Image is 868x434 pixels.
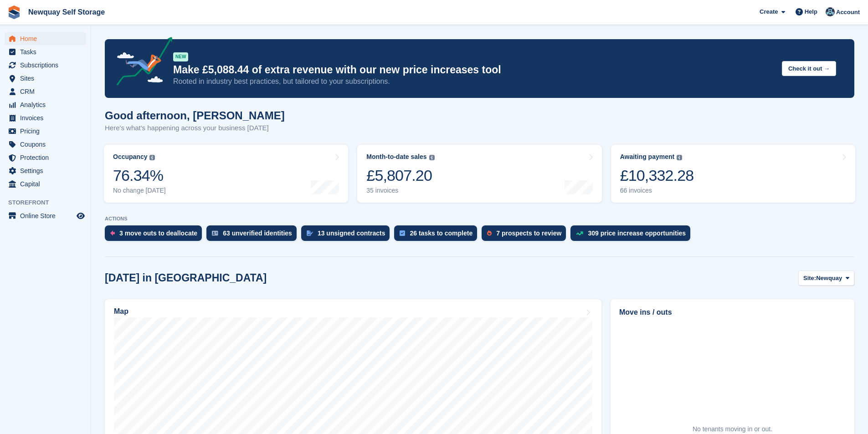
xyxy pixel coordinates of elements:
img: prospect-51fa495bee0391a8d652442698ab0144808aea92771e9ea1ae160a38d050c398.svg [487,230,492,236]
a: menu [5,209,86,222]
h1: Good afternoon, [PERSON_NAME] [105,109,285,122]
div: Month-to-date sales [366,153,426,161]
div: Awaiting payment [620,153,675,161]
a: menu [5,98,86,111]
img: verify_identity-adf6edd0f0f0b5bbfe63781bf79b02c33cf7c696d77639b501bdc392416b5a36.svg [212,230,218,236]
div: NEW [173,52,188,61]
div: No tenants moving in or out. [693,424,772,434]
span: Analytics [20,98,75,111]
p: Make £5,088.44 of extra revenue with our new price increases tool [173,63,775,77]
a: Newquay Self Storage [25,5,108,20]
a: menu [5,138,86,151]
img: task-75834270c22a3079a89374b754ae025e5fb1db73e45f91037f5363f120a921f8.svg [400,230,405,236]
a: menu [5,85,86,98]
a: 26 tasks to complete [394,225,482,245]
span: Coupons [20,138,75,151]
div: 13 unsigned contracts [318,230,385,237]
a: 3 move outs to deallocate [105,225,206,245]
div: 35 invoices [366,187,434,194]
h2: Move ins / outs [619,307,846,318]
button: Site: Newquay [798,271,854,286]
div: 26 tasks to complete [410,230,473,237]
div: 3 move outs to deallocate [119,230,197,237]
button: Check it out → [782,61,836,76]
a: menu [5,164,86,177]
span: Capital [20,178,75,190]
img: icon-info-grey-7440780725fd019a000dd9b08b2336e03edf1995a4989e88bcd33f0948082b44.svg [677,155,682,160]
h2: Map [114,307,128,316]
img: icon-info-grey-7440780725fd019a000dd9b08b2336e03edf1995a4989e88bcd33f0948082b44.svg [429,155,435,160]
div: 63 unverified identities [223,230,292,237]
span: Account [836,8,860,17]
a: menu [5,46,86,58]
p: ACTIONS [105,216,854,222]
a: Occupancy 76.34% No change [DATE] [104,145,348,203]
p: Rooted in industry best practices, but tailored to your subscriptions. [173,77,775,87]
span: Protection [20,151,75,164]
a: menu [5,178,86,190]
a: menu [5,59,86,71]
a: menu [5,125,86,138]
span: Sites [20,72,75,85]
img: icon-info-grey-7440780725fd019a000dd9b08b2336e03edf1995a4989e88bcd33f0948082b44.svg [149,155,155,160]
a: Preview store [75,210,86,221]
a: 7 prospects to review [482,225,570,245]
a: menu [5,151,86,164]
span: Help [805,7,817,16]
img: price-adjustments-announcement-icon-8257ccfd72463d97f412b2fc003d46551f7dbcb40ab6d574587a9cd5c0d94... [109,37,173,89]
div: 76.34% [113,166,166,185]
span: Create [760,7,778,16]
a: Month-to-date sales £5,807.20 35 invoices [357,145,601,203]
a: 309 price increase opportunities [570,225,695,245]
p: Here's what's happening across your business [DATE] [105,123,285,133]
img: move_outs_to_deallocate_icon-f764333ba52eb49d3ac5e1228854f67142a1ed5810a6f6cc68b1a99e826820c5.svg [110,230,115,236]
img: price_increase_opportunities-93ffe204e8149a01c8c9dc8f82e8f89637d9d84a8eef4429ea346261dce0b2c0.svg [576,231,583,235]
a: Awaiting payment £10,332.28 66 invoices [611,145,855,203]
div: No change [DATE] [113,187,166,194]
a: menu [5,112,86,124]
div: £5,807.20 [366,166,434,185]
h2: [DATE] in [GEOGRAPHIC_DATA] [105,272,267,284]
span: Online Store [20,209,75,222]
a: 63 unverified identities [206,225,301,245]
span: Subscriptions [20,59,75,71]
span: Site: [803,274,816,283]
span: Pricing [20,125,75,138]
img: Colette Pearce [826,7,835,16]
span: Home [20,32,75,45]
a: menu [5,32,86,45]
a: menu [5,72,86,85]
img: contract_signature_icon-13c848040528278c33f63329250d36e43548de30e8caae1d1a13099fd9432cc5.svg [307,230,313,236]
span: CRM [20,85,75,98]
span: Newquay [816,274,842,283]
span: Invoices [20,112,75,124]
div: 66 invoices [620,187,694,194]
span: Settings [20,164,75,177]
span: Storefront [8,198,91,207]
div: Occupancy [113,153,147,161]
div: 7 prospects to review [496,230,561,237]
div: 309 price increase opportunities [588,230,686,237]
img: stora-icon-8386f47178a22dfd0bd8f6a31ec36ba5ce8667c1dd55bd0f319d3a0aa187defe.svg [7,5,21,19]
div: £10,332.28 [620,166,694,185]
a: 13 unsigned contracts [301,225,395,245]
span: Tasks [20,46,75,58]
